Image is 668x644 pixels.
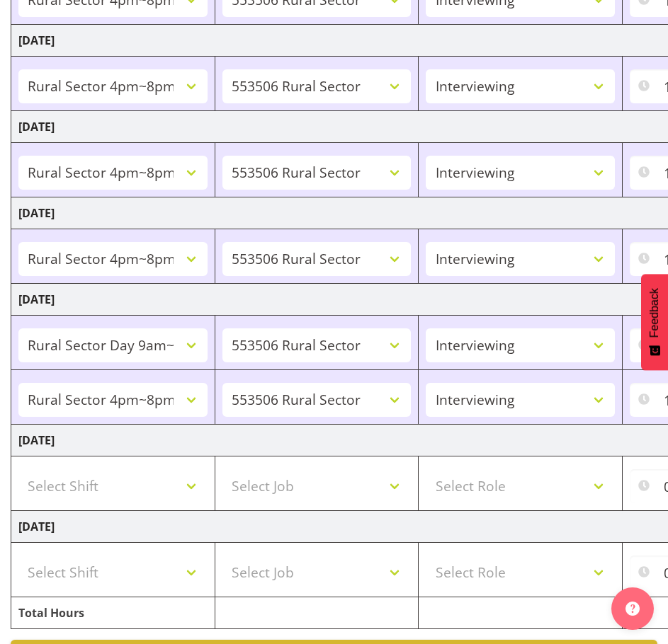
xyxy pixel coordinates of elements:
img: help-xxl-2.png [625,602,640,616]
button: Feedback - Show survey [641,274,668,370]
td: Total Hours [11,597,215,629]
span: Feedback [648,288,661,338]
